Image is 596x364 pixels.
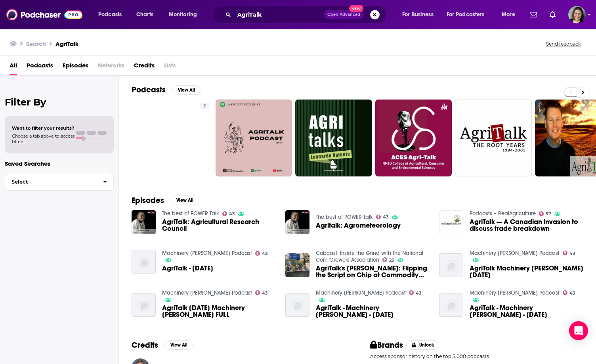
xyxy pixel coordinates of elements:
[544,40,583,47] button: Send feedback
[383,215,389,219] span: 43
[568,6,586,23] img: User Profile
[5,160,114,167] p: Saved Searches
[170,195,199,205] button: View All
[10,59,17,75] a: All
[172,85,201,95] button: View All
[27,59,53,75] span: Podcasts
[470,210,536,217] a: Podcasts – RealAgriculture
[162,305,276,318] a: AgriTalk Mar 26 18 Machinery Pete FULL
[164,340,193,350] button: View All
[262,291,268,295] span: 43
[136,9,153,20] span: Charts
[162,210,219,217] a: The best of POWER Talk
[546,8,559,21] a: Show notifications dropdown
[376,215,389,219] a: 43
[132,340,193,350] a: CreditsView All
[389,259,394,262] span: 25
[439,293,463,317] img: AgriTalk - Machinery Pete - November 26, 2018
[382,257,395,262] a: 25
[285,210,309,234] img: Agritalk: Agrometeorology
[98,9,122,20] span: Podcasts
[316,265,430,278] a: AgriTalk's Chip Flory: Flipping the Script on Chip at Commodity Classic
[26,40,46,48] h3: Search
[5,179,97,184] span: Select
[132,340,158,350] h2: Credits
[502,9,515,20] span: More
[370,353,583,359] p: Access sponsor history on the top 5,000 podcasts.
[132,195,199,205] a: EpisodesView All
[132,85,166,95] h2: Podcasts
[131,8,158,21] a: Charts
[496,8,525,21] button: open menu
[527,8,540,21] a: Show notifications dropdown
[63,59,88,75] a: Episodes
[370,340,403,350] h2: Brands
[162,305,276,318] span: AgriTalk [DATE] Machinery [PERSON_NAME] FULL
[200,103,209,109] a: 7
[569,252,575,255] span: 43
[316,265,430,278] span: AgriTalk's [PERSON_NAME]: Flipping the Script on Chip at Commodity Classic
[93,8,132,21] button: open menu
[546,212,551,216] span: 57
[285,253,309,278] img: AgriTalk's Chip Flory: Flipping the Script on Chip at Commodity Classic
[324,10,364,19] button: Open AdvancedNew
[397,8,443,21] button: open menu
[569,291,575,295] span: 43
[220,6,394,24] div: Search podcasts, credits, & more...
[470,305,583,318] a: AgriTalk - Machinery Pete - November 26, 2018
[12,125,74,131] span: Want to filter your results?
[134,59,155,75] a: Credits
[416,291,422,295] span: 43
[439,210,463,234] img: AgriTalk — A Canadian invasion to discuss trade breakdown
[255,251,268,256] a: 43
[255,290,268,295] a: 43
[568,6,586,23] button: Show profile menu
[136,100,212,176] a: 7
[162,218,276,232] a: AgriTalk: Agricultural Research Council
[539,211,552,216] a: 57
[316,222,401,229] a: Agritalk: Agrometeorology
[316,305,430,318] span: AgriTalk - Machinery [PERSON_NAME] - [DATE]
[563,251,576,255] a: 43
[162,265,213,272] a: AgriTalk - April 17, 2019
[132,195,164,205] h2: Episodes
[132,210,156,234] img: AgriTalk: Agricultural Research Council
[447,9,485,20] span: For Podcasters
[327,13,360,17] span: Open Advanced
[441,8,496,21] button: open menu
[55,40,78,48] h3: AgriTalk
[132,250,156,274] img: AgriTalk - April 17, 2019
[132,85,201,95] a: PodcastsView All
[316,250,423,263] a: Cobcast: Inside the Grind with the National Corn Growers Association
[12,133,74,144] span: Choose a tab above to access filters.
[316,305,430,318] a: AgriTalk - Machinery Pete - November 12, 2018
[164,59,176,75] span: Lists
[203,102,206,110] span: 7
[162,265,213,272] span: AgriTalk - [DATE]
[470,305,583,318] span: AgriTalk - Machinery [PERSON_NAME] - [DATE]
[470,289,560,296] a: Machinery Pete Podcast
[222,211,235,216] a: 43
[470,250,560,257] a: Machinery Pete Podcast
[169,9,197,20] span: Monitoring
[6,7,82,22] img: Podchaser - Follow, Share and Rate Podcasts
[470,218,583,232] a: AgriTalk — A Canadian invasion to discuss trade breakdown
[285,293,309,317] img: AgriTalk - Machinery Pete - November 12, 2018
[98,59,124,75] span: Networks
[132,293,156,317] a: AgriTalk Mar 26 18 Machinery Pete FULL
[439,253,463,278] img: AgriTalk Machinery Pete April 30 2018
[406,340,440,350] button: Unlock
[5,96,114,108] h2: Filter By
[563,290,576,295] a: 43
[569,321,588,340] div: Open Intercom Messenger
